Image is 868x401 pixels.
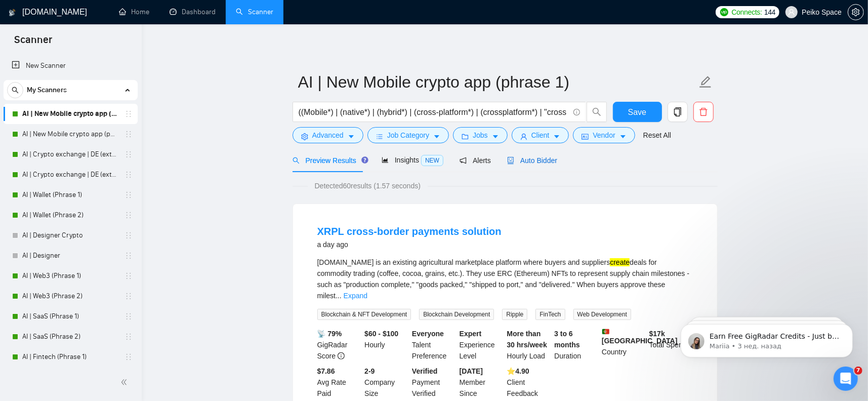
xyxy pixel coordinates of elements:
span: info-circle [573,109,580,115]
b: ⭐️ 4.90 [507,367,529,375]
span: setting [848,8,863,16]
div: Country [600,328,647,362]
b: $ 17k [649,330,665,338]
span: FinTech [535,309,565,320]
button: idcardVendorcaret-down [573,127,635,143]
a: setting [848,8,864,16]
span: holder [125,211,133,219]
a: AI | New Mobile crypto app (phrase 1) [22,104,118,124]
a: searchScanner [236,8,273,16]
span: holder [125,150,133,158]
div: Hourly [362,328,410,362]
span: robot [507,157,514,164]
b: Expert [460,330,482,338]
span: holder [125,292,133,300]
span: NEW [421,155,443,166]
span: holder [125,272,133,280]
span: holder [125,231,133,239]
a: AI | Wallet (Phrase 1) [22,185,118,205]
a: Expand [344,292,367,300]
b: [DATE] [460,367,483,375]
span: folder [462,133,469,140]
span: caret-down [619,133,627,140]
span: Vendor [593,130,615,141]
span: Job Category [387,130,429,141]
span: search [587,107,606,116]
a: AI | New Mobile crypto app (phrase 2) [22,124,118,144]
span: Scanner [6,32,60,54]
span: caret-down [553,133,560,140]
span: caret-down [492,133,499,140]
img: upwork-logo.png [720,8,728,16]
span: delete [694,107,713,116]
span: Web Development [573,309,632,320]
span: idcard [582,133,589,140]
span: user [788,9,795,16]
span: Jobs [473,130,488,141]
span: holder [125,191,133,199]
span: notification [460,157,467,164]
img: logo [9,5,16,21]
span: holder [125,252,133,260]
span: holder [125,312,133,320]
b: Verified [412,367,438,375]
button: userClientcaret-down [512,127,569,143]
button: folderJobscaret-down [453,127,508,143]
b: 3 to 6 months [554,330,580,349]
span: Blockchain & NFT Development [317,309,411,320]
a: XRPL cross-border payments solution [317,226,502,237]
span: search [8,87,23,94]
a: dashboardDashboard [170,8,216,16]
div: Avg Rate Paid [315,366,363,399]
a: AI | Web3 (Phrase 1) [22,266,118,286]
span: Detected 60 results (1.57 seconds) [308,180,428,191]
b: $60 - $100 [364,330,398,338]
div: Hourly Load [505,328,553,362]
a: Reset All [643,130,671,141]
b: [GEOGRAPHIC_DATA] [602,328,678,345]
span: holder [125,333,133,341]
button: barsJob Categorycaret-down [367,127,449,143]
span: double-left [120,377,131,387]
span: caret-down [433,133,440,140]
span: setting [301,133,308,140]
span: Client [531,130,550,141]
div: Duration [552,328,600,362]
div: Company Size [362,366,410,399]
span: copy [668,107,687,116]
span: Auto Bidder [507,156,557,165]
li: New Scanner [4,56,138,76]
div: Total Spent [647,328,695,362]
button: Save [613,102,662,122]
div: Payment Verified [410,366,458,399]
a: AI | SaaS (Phrase 1) [22,306,118,327]
span: Save [628,106,646,118]
span: user [520,133,527,140]
button: delete [693,102,714,122]
a: AI | Designer [22,246,118,266]
span: 144 [764,7,775,18]
mark: create [610,258,630,266]
span: area-chart [382,156,389,164]
iframe: Intercom notifications сообщение [666,303,868,374]
div: a day ago [317,238,502,251]
span: caret-down [348,133,355,140]
div: Client Feedback [505,366,553,399]
span: 7 [854,367,862,375]
a: AI | Web3 (Phrase 2) [22,286,118,306]
div: GigRadar Score [315,328,363,362]
a: AI | Crypto exchange | DE (extended) Phrase 1 [22,144,118,165]
button: copy [668,102,688,122]
a: New Scanner [12,56,130,76]
span: holder [125,353,133,361]
span: Blockchain Development [419,309,494,320]
div: Member Since [458,366,505,399]
span: Insights [382,156,443,164]
a: AI | Crypto exchange | DE (extended) Phrase 2 [22,165,118,185]
a: AI | Designer Crypto [22,225,118,246]
input: Scanner name... [298,69,697,95]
